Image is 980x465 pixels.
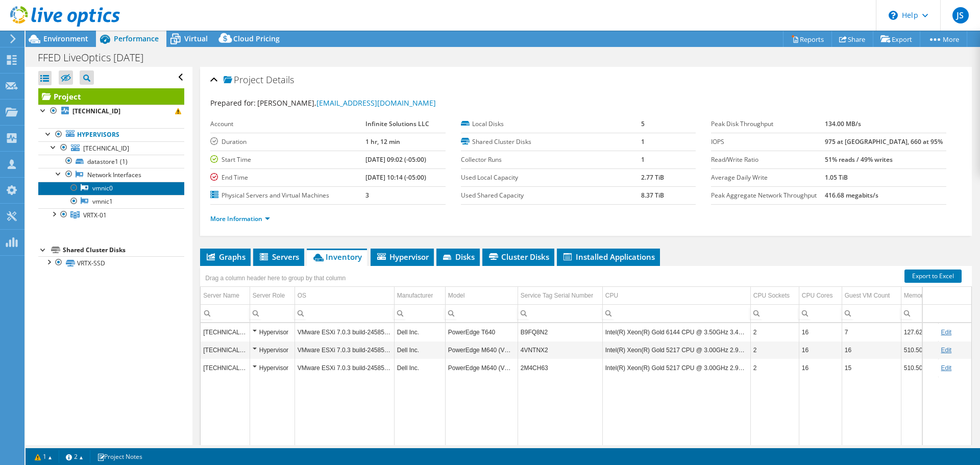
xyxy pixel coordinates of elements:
td: Column Server Name, Value 192.168.25.10 [201,359,250,377]
a: Network Interfaces [38,168,184,181]
b: [DATE] 10:14 (-05:00) [365,173,426,182]
svg: \n [889,11,898,20]
td: Column OS, Value VMware ESXi 7.0.3 build-24585291 [295,323,394,341]
td: Column CPU, Value Intel(R) Xeon(R) Gold 5217 CPU @ 3.00GHz 2.99 GHz [602,359,750,377]
b: 1.05 TiB [825,173,848,182]
div: Service Tag Serial Number [521,289,594,302]
a: Project Notes [90,450,150,463]
label: Physical Servers and Virtual Machines [210,190,365,201]
td: Column CPU, Filter cell [602,304,750,322]
a: [EMAIL_ADDRESS][DOMAIN_NAME] [316,98,436,108]
div: OS [298,289,306,302]
b: [TECHNICAL_ID] [72,107,120,115]
a: VRTX-SSD [38,256,184,270]
a: Hypervisors [38,128,184,141]
b: 8.37 TiB [641,191,664,200]
div: Guest VM Count [845,289,890,302]
a: Project [38,88,184,105]
td: Column Guest VM Count, Value 7 [842,323,901,341]
b: 1 [641,155,645,164]
td: Column Server Role, Value Hypervisor [250,323,295,341]
a: Export to Excel [904,270,962,283]
td: Manufacturer Column [394,287,445,305]
label: Used Local Capacity [461,173,641,183]
td: Column Memory, Value 127.62 GiB [901,323,938,341]
span: Details [266,74,294,86]
a: vmnic0 [38,182,184,195]
a: datastore1 (1) [38,155,184,168]
b: 2.77 TiB [641,173,664,182]
td: Column OS, Filter cell [295,304,394,322]
a: Share [831,31,873,47]
b: Infinite Solutions LLC [365,119,429,128]
label: Prepared for: [210,98,256,108]
td: Column Service Tag Serial Number, Value 2M4CH63 [518,359,602,377]
td: Column CPU Sockets, Value 2 [750,323,799,341]
a: Edit [941,347,951,354]
td: Column CPU, Value Intel(R) Xeon(R) Gold 6144 CPU @ 3.50GHz 3.49 GHz [602,323,750,341]
label: Read/Write Ratio [711,155,825,165]
td: Service Tag Serial Number Column [518,287,602,305]
span: Hypervisor [376,252,429,262]
span: Virtual [184,34,208,43]
td: Column Service Tag Serial Number, Filter cell [518,304,602,322]
td: OS Column [295,287,394,305]
td: Column Model, Value PowerEdge T640 [445,323,518,341]
td: Column Manufacturer, Value Dell Inc. [394,341,445,359]
td: Column CPU Sockets, Value 2 [750,341,799,359]
label: Peak Disk Throughput [711,119,825,129]
b: 416.68 megabits/s [825,191,878,200]
td: Column Server Role, Filter cell [250,304,295,322]
td: Column Service Tag Serial Number, Value 4VNTNX2 [518,341,602,359]
td: Memory Column [901,287,938,305]
label: End Time [210,173,365,183]
b: 1 [641,137,645,146]
b: 51% reads / 49% writes [825,155,893,164]
td: Column Manufacturer, Filter cell [394,304,445,322]
td: Guest VM Count Column [842,287,901,305]
span: Cloud Pricing [233,34,280,43]
b: 3 [365,191,369,200]
td: Column Server Role, Value Hypervisor [250,341,295,359]
a: Export [873,31,920,47]
span: Installed Applications [562,252,655,262]
td: Column CPU Sockets, Filter cell [750,304,799,322]
h1: FFED LiveOptics [DATE] [33,52,159,63]
a: vmnic1 [38,195,184,208]
td: Column Manufacturer, Value Dell Inc. [394,323,445,341]
td: Column CPU Cores, Filter cell [799,304,842,322]
td: Column CPU, Value Intel(R) Xeon(R) Gold 5217 CPU @ 3.00GHz 2.99 GHz [602,341,750,359]
td: Column OS, Value VMware ESXi 7.0.3 build-24585291 [295,359,394,377]
td: Column Guest VM Count, Filter cell [842,304,901,322]
td: Column Memory, Filter cell [901,304,938,322]
label: Average Daily Write [711,173,825,183]
label: Duration [210,137,365,147]
a: Edit [941,329,951,336]
span: JS [952,7,969,23]
div: Hypervisor [253,344,292,356]
label: Shared Cluster Disks [461,137,641,147]
label: Used Shared Capacity [461,190,641,201]
b: 134.00 MB/s [825,119,861,128]
td: Column Model, Value PowerEdge M640 (VRTX) [445,341,518,359]
td: Column Memory, Value 510.50 GiB [901,359,938,377]
span: Performance [114,34,159,43]
td: Column Server Name, Value 192.168.25.11 [201,341,250,359]
a: More Information [210,214,270,223]
span: VRTX-01 [83,211,107,219]
td: Column Model, Value PowerEdge M640 (VRTX) [445,359,518,377]
td: Column Memory, Value 510.50 GiB [901,341,938,359]
span: Cluster Disks [487,252,549,262]
div: Hypervisor [253,326,292,338]
span: Servers [258,252,299,262]
td: CPU Cores Column [799,287,842,305]
td: Server Name Column [201,287,250,305]
td: Column Model, Filter cell [445,304,518,322]
td: Column Server Role, Value Hypervisor [250,359,295,377]
div: Server Name [203,289,239,302]
td: Column Server Name, Value 10.61.124.95 [201,323,250,341]
a: 1 [28,450,59,463]
td: Column Guest VM Count, Value 16 [842,341,901,359]
a: [TECHNICAL_ID] [38,141,184,155]
span: Environment [43,34,88,43]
